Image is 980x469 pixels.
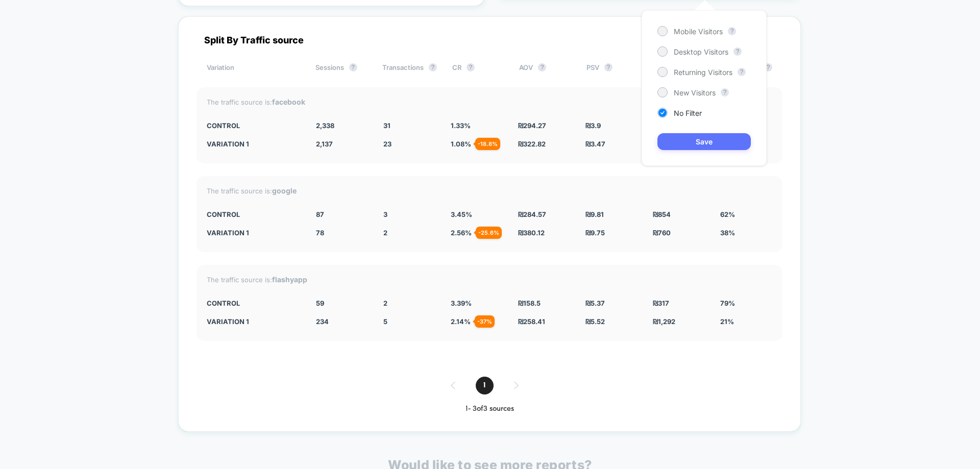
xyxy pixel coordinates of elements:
[720,299,772,307] div: 79%
[674,47,728,56] span: Desktop Visitors
[585,299,605,307] span: ₪ 5.37
[476,227,502,239] div: - 25.6 %
[518,140,546,148] span: ₪ 322.82
[475,315,495,328] div: - 37 %
[207,275,772,284] div: The traffic source is:
[674,68,732,77] span: Returning Visitors
[518,121,546,130] span: ₪ 294.27
[476,377,494,394] span: 1
[207,229,301,237] div: Variation 1
[316,121,334,130] span: 2,338
[207,210,301,218] div: CONTROL
[207,63,300,80] div: Variation
[349,63,357,71] button: ?
[207,97,772,106] div: The traffic source is:
[585,229,605,237] span: ₪ 9.75
[653,299,669,307] span: ₪ 317
[383,317,387,326] span: 5
[316,229,324,237] span: 78
[383,299,387,307] span: 2
[272,275,307,284] strong: flashyapp
[653,317,675,326] span: ₪ 1,292
[518,229,545,237] span: ₪ 380.12
[674,88,716,97] span: New Visitors
[451,210,472,218] span: 3.45 %
[674,27,723,36] span: Mobile Visitors
[721,88,729,96] button: ?
[674,109,702,117] span: No Filter
[720,317,772,326] div: 21%
[451,299,472,307] span: 3.39 %
[585,140,605,148] span: ₪ 3.47
[451,121,471,130] span: 1.33 %
[207,317,301,326] div: Variation 1
[382,63,437,80] div: Transactions
[316,210,324,218] span: 87
[207,140,301,148] div: Variation 1
[197,405,782,413] div: 1 - 3 of 3 sources
[738,68,746,76] button: ?
[519,63,571,80] div: AOV
[518,317,545,326] span: ₪ 258.41
[316,140,333,148] span: 2,137
[720,210,772,218] div: 62%
[653,210,671,218] span: ₪ 854
[518,299,541,307] span: ₪ 158.5
[585,121,601,130] span: ₪ 3.9
[197,35,782,45] div: Split By Traffic source
[207,186,772,195] div: The traffic source is:
[585,317,605,326] span: ₪ 5.52
[586,63,638,80] div: PSV
[452,63,504,80] div: CR
[383,121,390,130] span: 31
[207,121,301,130] div: CONTROL
[315,63,367,80] div: Sessions
[657,133,751,150] button: Save
[272,97,305,106] strong: facebook
[383,140,391,148] span: 23
[475,138,500,150] div: - 18.8 %
[451,317,471,326] span: 2.14 %
[316,299,324,307] span: 59
[451,140,471,148] span: 1.08 %
[538,63,546,71] button: ?
[653,229,671,237] span: ₪ 760
[728,27,736,35] button: ?
[585,210,604,218] span: ₪ 9.81
[383,229,387,237] span: 2
[451,229,472,237] span: 2.56 %
[429,63,437,71] button: ?
[383,210,387,218] span: 3
[316,317,329,326] span: 234
[604,63,612,71] button: ?
[207,299,301,307] div: CONTROL
[518,210,546,218] span: ₪ 284.57
[272,186,297,195] strong: google
[733,47,742,56] button: ?
[467,63,475,71] button: ?
[720,229,772,237] div: 38%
